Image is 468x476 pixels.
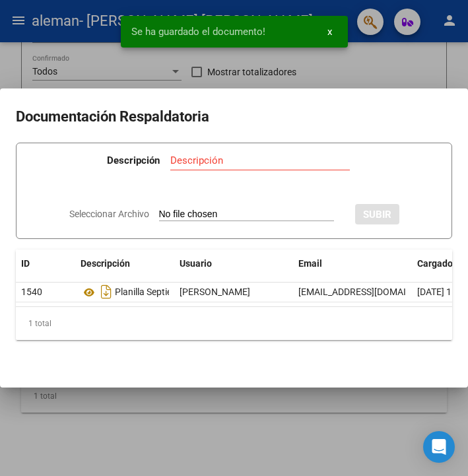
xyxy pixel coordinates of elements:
datatable-header-cell: Email [293,250,412,278]
span: Se ha guardado el documento! [131,25,265,38]
span: Seleccionar Archivo [69,209,149,219]
div: Planilla Septiembre [81,281,169,302]
span: SUBIR [363,209,391,221]
span: 1540 [21,287,42,297]
datatable-header-cell: ID [16,250,75,278]
span: Cargado [417,258,453,269]
datatable-header-cell: Descripción [75,250,174,278]
button: x [317,20,343,44]
span: Email [298,258,322,269]
div: 1 total [16,307,452,340]
p: Descripción [107,153,160,168]
span: Descripción [81,258,130,269]
h2: Documentación Respaldatoria [16,104,452,129]
span: x [327,26,332,38]
span: [PERSON_NAME] [180,287,250,297]
span: ID [21,258,30,269]
span: [EMAIL_ADDRESS][DOMAIN_NAME] [298,287,445,297]
i: Descargar documento [98,281,115,302]
span: Usuario [180,258,212,269]
div: Open Intercom Messenger [423,431,455,463]
button: SUBIR [355,204,399,224]
datatable-header-cell: Usuario [174,250,293,278]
